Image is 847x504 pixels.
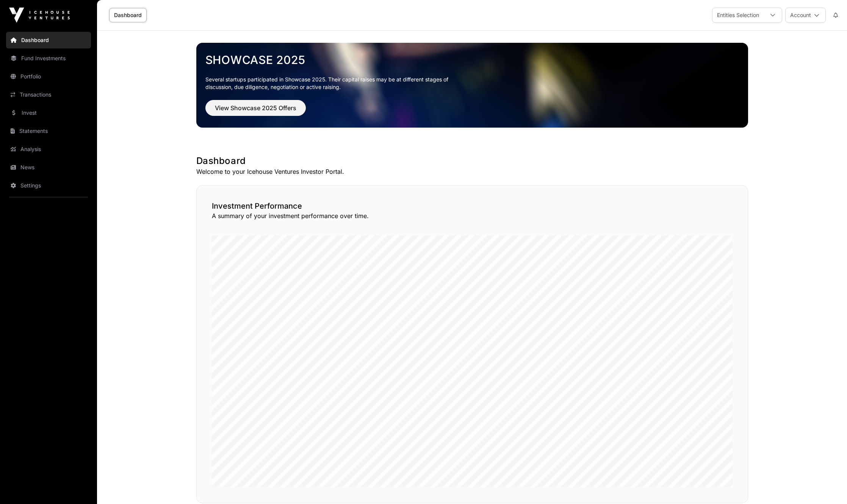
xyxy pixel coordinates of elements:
p: Several startups participated in Showcase 2025. Their capital raises may be at different stages o... [205,76,460,91]
a: Statements [6,123,91,139]
button: View Showcase 2025 Offers [205,100,306,116]
h2: Investment Performance [212,201,733,211]
img: Icehouse Ventures Logo [9,8,70,23]
a: Analysis [6,141,91,158]
h1: Dashboard [196,155,748,167]
a: Dashboard [6,32,91,48]
button: Account [785,8,826,23]
div: Entities Selection [712,8,764,22]
p: Welcome to your Icehouse Ventures Investor Portal. [196,167,748,176]
iframe: Chat Widget [809,468,847,504]
a: Settings [6,177,91,194]
a: View Showcase 2025 Offers [205,108,306,115]
a: Transactions [6,86,91,103]
a: Invest [6,105,91,121]
p: A summary of your investment performance over time. [212,211,733,220]
a: Dashboard [109,8,147,22]
a: Portfolio [6,68,91,85]
a: News [6,159,91,176]
img: Showcase 2025 [196,43,748,128]
a: Fund Investments [6,50,91,67]
a: Showcase 2025 [205,53,739,67]
span: View Showcase 2025 Offers [215,103,296,112]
